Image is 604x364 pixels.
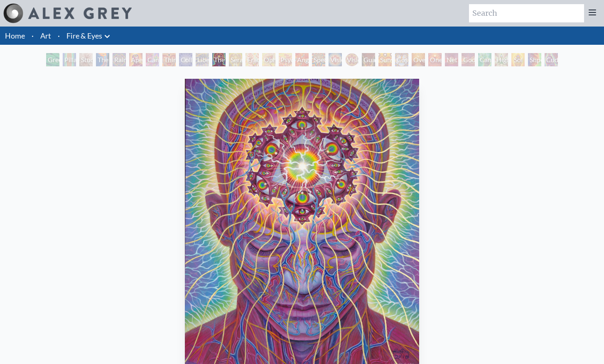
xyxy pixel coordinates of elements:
div: Ophanic Eyelash [262,53,275,66]
div: Fractal Eyes [246,53,259,66]
div: Higher Vision [495,53,508,66]
div: Vision [PERSON_NAME] [345,53,358,66]
a: Fire & Eyes [66,30,102,41]
div: Shpongled [528,53,541,66]
div: Guardian of Infinite Vision [362,53,375,66]
div: Study for the Great Turn [79,53,93,66]
div: Spectral Lotus [312,53,325,66]
div: One [428,53,442,66]
div: Godself [462,53,475,66]
div: Oversoul [412,53,425,66]
div: Rainbow Eye Ripple [113,53,126,66]
div: Cosmic Elf [395,53,408,66]
div: Liberation Through Seeing [196,53,209,66]
div: The Torch [96,53,109,66]
div: Sunyata [378,53,392,66]
div: Cannabis Sutra [146,53,159,66]
div: Seraphic Transport Docking on the Third Eye [229,53,242,66]
div: Pillar of Awareness [63,53,76,66]
div: Aperture [129,53,142,66]
div: Angel Skin [295,53,309,66]
a: Art [40,30,51,41]
div: Psychomicrograph of a Fractal Paisley Cherub Feather Tip [279,53,292,66]
div: Net of Being [445,53,458,66]
div: Sol Invictus [511,53,525,66]
div: Cuddle [545,53,558,66]
div: Cannafist [478,53,491,66]
li: · [54,27,63,45]
div: Green Hand [46,53,59,66]
div: Collective Vision [179,53,192,66]
div: The Seer [212,53,226,66]
li: · [28,27,37,45]
div: Vision Crystal [329,53,342,66]
div: Third Eye Tears of Joy [162,53,176,66]
a: Home [5,31,25,40]
input: Search [469,4,584,22]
